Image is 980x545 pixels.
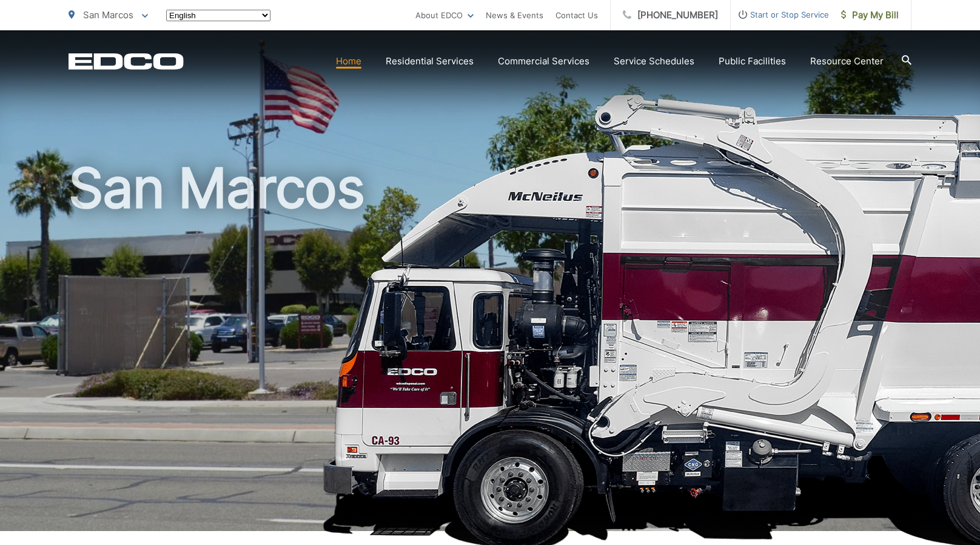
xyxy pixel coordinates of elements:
a: Resource Center [810,54,884,69]
a: Residential Services [386,54,474,69]
a: Contact Us [555,8,598,22]
a: About EDCO [415,8,474,22]
span: San Marcos [83,9,133,21]
h1: San Marcos [69,158,911,542]
a: Commercial Services [498,54,589,69]
a: Public Facilities [719,54,786,69]
a: EDCD logo. Return to the homepage. [69,53,184,70]
a: Home [336,54,361,69]
a: News & Events [486,8,543,22]
span: Pay My Bill [841,8,899,22]
a: Service Schedules [614,54,694,69]
select: Select a language [166,10,270,21]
